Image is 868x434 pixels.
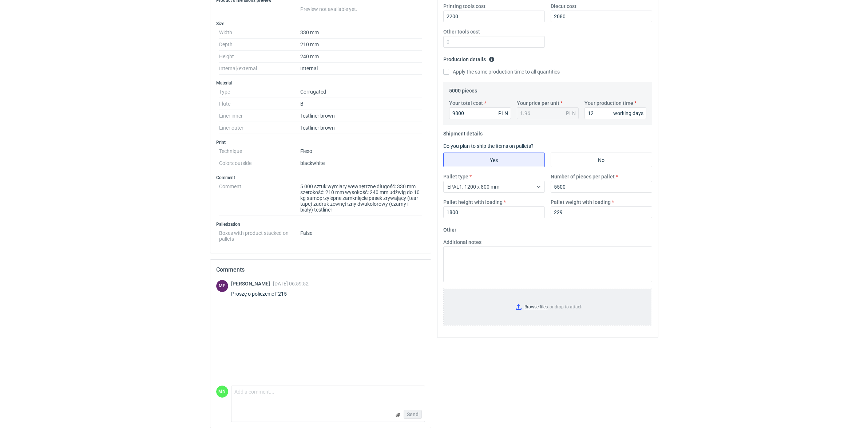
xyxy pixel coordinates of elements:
label: Diecut cost [551,3,576,10]
label: or drop to attach [444,288,652,325]
dt: Height [219,51,300,63]
dd: Flexo [300,145,422,157]
dd: Testliner brown [300,122,422,134]
label: Apply the same production time to all quantities [443,68,560,75]
dt: Comment [219,181,300,216]
span: EPAL1, 1200 x 800 mm [447,184,499,190]
legend: Shipment details [443,128,483,137]
dt: Flute [219,98,300,110]
label: Pallet height with loading [443,198,503,206]
dd: 330 mm [300,27,422,39]
span: [DATE] 06:59:52 [273,281,309,287]
input: 0 [443,11,545,22]
label: Do you plan to ship the items on pallets? [443,143,534,149]
dd: Internal [300,63,422,75]
dd: black white [300,157,422,169]
legend: Production details [443,54,495,62]
label: Other tools cost [443,28,480,35]
div: PLN [566,110,576,117]
input: 0 [551,206,652,218]
label: Your production time [584,99,633,107]
input: 0 [443,206,545,218]
legend: 5000 pieces [449,85,477,94]
input: 0 [584,107,646,119]
figcaption: MN [216,386,228,398]
span: Send [407,412,419,417]
dd: 240 mm [300,51,422,63]
span: Preview not available yet. [300,6,357,12]
label: Your total cost [449,99,483,107]
div: Michał Palasek [216,280,228,292]
dd: Corrugated [300,86,422,98]
label: Your price per unit [517,99,559,107]
label: Pallet type [443,173,468,180]
input: 0 [551,181,652,193]
h2: Comments [216,265,425,274]
div: PLN [498,110,508,117]
h3: Material [216,80,425,86]
dd: False [300,227,422,242]
dt: Width [219,27,300,39]
h3: Print [216,139,425,145]
div: working days [613,110,643,117]
dd: Testliner brown [300,110,422,122]
label: Yes [443,153,545,167]
dt: Colors outside [219,157,300,169]
input: 0 [551,11,652,22]
dt: Liner inner [219,110,300,122]
figcaption: MP [216,280,228,292]
div: Proszę o policzenie F215 [231,290,309,297]
h3: Comment [216,175,425,181]
dt: Liner outer [219,122,300,134]
div: Małgorzata Nowotna [216,386,228,398]
label: Printing tools cost [443,3,485,10]
dd: 5 000 sztuk wymiary wewnętrzne długość: 330 mm szerokość: 210 mm wysokość: 240 mm udźwig do 10 kg... [300,181,422,216]
dd: 210 mm [300,39,422,51]
input: 0 [443,36,545,48]
h3: Palletization [216,221,425,227]
input: 0 [449,107,511,119]
dt: Type [219,86,300,98]
legend: Other [443,224,456,233]
label: No [551,153,652,167]
dt: Internal/external [219,63,300,75]
label: Additional notes [443,238,481,246]
dt: Technique [219,145,300,157]
dd: B [300,98,422,110]
button: Send [404,410,422,419]
label: Number of pieces per pallet [551,173,615,180]
span: [PERSON_NAME] [231,281,273,287]
dt: Boxes with product stacked on pallets [219,227,300,242]
h3: Size [216,21,425,27]
dt: Depth [219,39,300,51]
label: Pallet weight with loading [551,198,611,206]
